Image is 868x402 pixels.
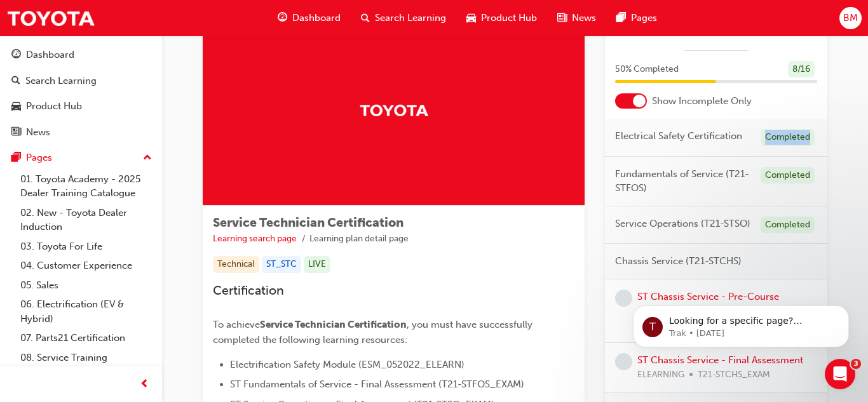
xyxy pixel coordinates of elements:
div: Completed [761,167,815,184]
span: Fundamentals of Service (T21-STFOS) [615,167,750,196]
a: Dashboard [5,43,157,67]
div: Completed [761,129,815,146]
iframe: Intercom notifications message [614,279,868,368]
a: guage-iconDashboard [268,5,351,31]
div: 8 / 16 [788,61,815,78]
span: ST Fundamentals of Service - Final Assessment (T21-STFOS_EXAM) [230,379,524,390]
a: News [5,121,157,144]
button: DashboardSearch LearningProduct HubNews [5,41,157,146]
div: News [26,125,50,140]
span: Certification [213,283,284,298]
span: BM [843,11,858,25]
span: , you must have successfully completed the following learning resources: [213,319,535,345]
span: ELEARNING [637,368,684,382]
span: search-icon [11,76,20,87]
a: 01. Toyota Academy - 2025 Dealer Training Catalogue [15,170,157,203]
a: 04. Customer Experience [15,256,157,276]
span: news-icon [557,10,567,26]
a: 08. Service Training [15,348,157,368]
span: Product Hub [481,11,537,25]
span: To achieve [213,319,260,330]
img: Trak [6,4,95,32]
a: news-iconNews [547,5,606,31]
span: News [572,11,596,25]
div: ST_STC [262,256,301,273]
a: 05. Sales [15,276,157,295]
span: Show Incomplete Only [652,94,752,109]
div: LIVE [304,256,330,273]
div: Dashboard [26,48,74,62]
span: news-icon [11,127,21,138]
span: pages-icon [11,152,21,164]
span: prev-icon [140,377,149,392]
a: pages-iconPages [606,5,667,31]
div: Technical [213,256,259,273]
span: Pages [631,11,657,25]
span: guage-icon [278,10,287,26]
span: search-icon [361,10,370,26]
a: car-iconProduct Hub [456,5,547,31]
span: Electrification Safety Module (ESM_052022_ELEARN) [230,359,465,370]
span: 50 % Completed [615,62,679,77]
div: Search Learning [25,74,97,88]
span: Service Operations (T21-STSO) [615,217,750,231]
button: BM [839,7,862,29]
div: Pages [26,151,52,165]
iframe: Intercom live chat [825,359,855,389]
li: Learning plan detail page [309,232,409,246]
a: Product Hub [5,95,157,118]
span: Service Technician Certification [213,215,403,230]
span: Search Learning [375,11,446,25]
img: Trak [359,99,429,121]
a: 06. Electrification (EV & Hybrid) [15,295,157,328]
span: car-icon [11,101,21,112]
span: 3 [851,359,861,369]
a: 02. New - Toyota Dealer Induction [15,203,157,237]
span: Dashboard [292,11,341,25]
a: 03. Toyota For Life [15,237,157,257]
span: guage-icon [11,50,21,61]
a: Search Learning [5,69,157,93]
span: Service Technician Certification [260,319,407,330]
a: 07. Parts21 Certification [15,328,157,348]
div: Product Hub [26,99,82,114]
span: car-icon [466,10,476,26]
span: T21-STCHS_EXAM [698,368,770,382]
a: Learning search page [213,233,297,244]
a: search-iconSearch Learning [351,5,456,31]
button: Pages [5,146,157,170]
span: pages-icon [616,10,626,26]
span: up-icon [143,150,152,166]
span: Chassis Service (T21-STCHS) [615,254,742,269]
div: Completed [761,217,815,234]
span: Electrical Safety Certification [615,129,742,144]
